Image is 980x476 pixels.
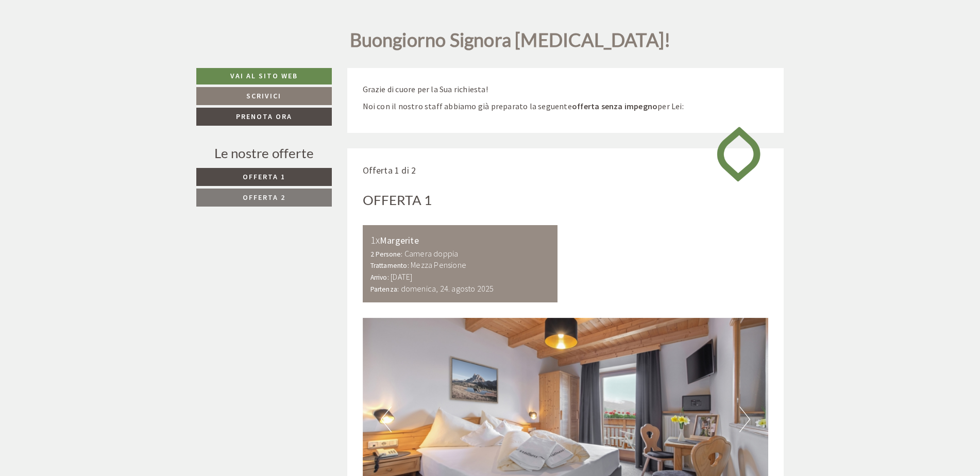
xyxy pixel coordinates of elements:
b: Mezza Pensione [411,260,466,270]
span: Offerta 2 [243,193,285,202]
strong: offerta senza impegno [572,101,657,111]
div: Le nostre offerte [196,144,332,163]
small: Partenza: [370,285,399,294]
b: [DATE] [391,271,412,282]
button: Next [739,406,750,432]
small: Arrivo: [370,273,389,282]
div: Offerta 1 [363,191,432,210]
button: Invia [354,271,406,290]
h1: Buongiorno Signora [MEDICAL_DATA]! [350,30,671,56]
span: Offerta 1 [243,172,285,181]
span: Offerta 1 di 2 [363,164,416,176]
button: Previous [381,406,392,432]
small: 12:54 [250,50,390,58]
p: Noi con il nostro staff abbiamo già preparato la seguente per Lei: [363,100,769,112]
div: Buon giorno, come possiamo aiutarla? [245,28,398,60]
p: Grazie di cuore per la Sua richiesta! [363,83,769,95]
div: Lei [250,30,390,39]
b: 1x [370,233,380,246]
img: image [709,117,768,191]
small: 2 Persone: [370,250,403,259]
b: domenica, 24. agosto 2025 [401,283,494,294]
div: Margerite [370,233,550,248]
a: Scrivici [196,87,332,105]
small: Trattamento: [370,261,409,270]
a: Prenota ora [196,108,332,126]
a: Vai al sito web [196,68,332,84]
b: Camera doppia [404,248,459,259]
div: mercoledì [175,8,231,26]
